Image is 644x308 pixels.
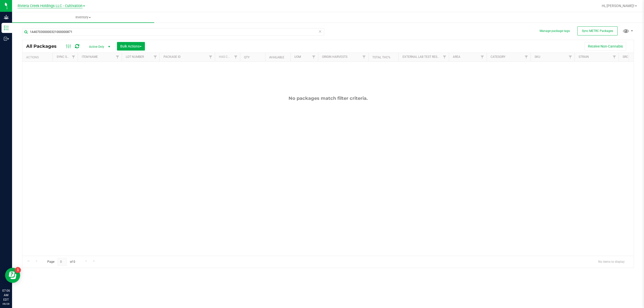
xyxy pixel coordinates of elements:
[403,55,442,59] a: External Lab Test Result
[26,43,62,49] span: All Packages
[22,96,634,101] div: No packages match filter criteria.
[69,53,78,61] a: Filter
[12,15,154,20] span: Inventory
[15,267,21,273] iframe: Resource center unread badge
[491,55,505,59] a: Category
[610,53,619,61] a: Filter
[57,55,76,59] a: Sync Status
[117,42,145,51] button: Bulk Actions
[2,302,10,306] p: 08/28
[2,288,10,302] p: 07:06 AM EDT
[120,44,142,48] span: Bulk Actions
[43,258,79,266] span: Page of 0
[566,53,575,61] a: Filter
[82,55,98,59] a: Item Name
[4,15,9,20] inline-svg: Grow
[4,36,9,41] inline-svg: Outbound
[579,55,589,59] a: Strain
[623,55,636,59] a: Src Type
[322,55,347,59] a: Origin Harvests
[360,53,368,61] a: Filter
[440,53,449,61] a: Filter
[535,55,540,59] a: SKU
[4,25,9,30] inline-svg: Inventory
[540,29,570,33] button: Manage package tags
[164,55,181,59] a: Package ID
[372,56,390,59] a: Total THC%
[522,53,531,61] a: Filter
[232,53,240,61] a: Filter
[602,4,634,8] span: Hi, [PERSON_NAME]!
[244,56,250,59] a: Qty
[269,56,284,59] a: Available
[294,55,301,59] a: UOM
[577,26,618,35] button: Sync METRC Packages
[151,53,159,61] a: Filter
[453,55,460,59] a: Area
[26,56,51,59] div: Actions
[207,53,215,61] a: Filter
[582,29,613,33] span: Sync METRC Packages
[594,258,629,266] span: No items to display
[126,55,144,59] a: Lot Number
[18,4,83,8] span: Riviera Creek Holdings LLC - Cultivation
[585,42,626,51] button: Receive Non-Cannabis
[5,268,20,283] iframe: Resource center
[478,53,487,61] a: Filter
[318,28,322,35] span: Clear
[215,53,240,62] th: Has COA
[113,53,122,61] a: Filter
[12,12,154,23] a: Inventory
[310,53,318,61] a: Filter
[22,28,324,36] input: Search Package ID, Item Name, SKU, Lot or Part Number...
